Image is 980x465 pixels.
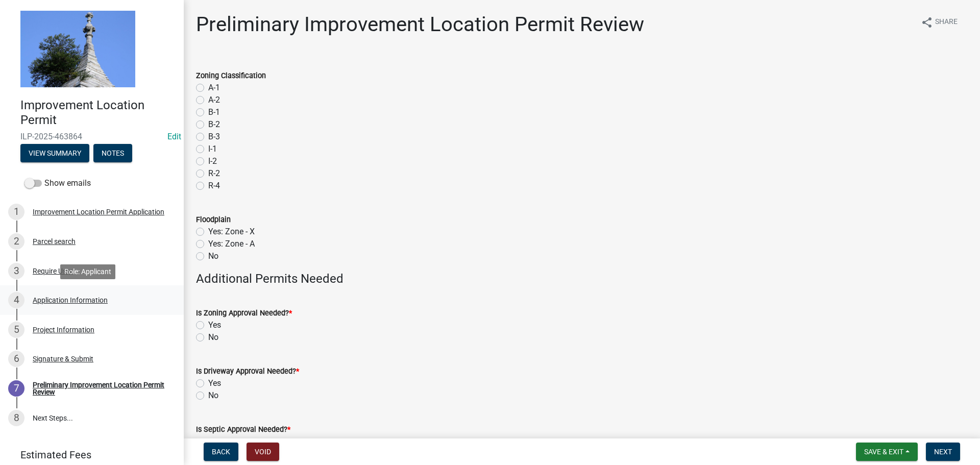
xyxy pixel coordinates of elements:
[208,226,255,238] label: Yes: Zone - X
[33,238,76,245] div: Parcel search
[93,150,132,158] wm-modal-confirm: Notes
[8,380,24,397] div: 7
[24,177,91,189] label: Show emails
[196,368,299,375] label: Is Driveway Approval Needed?
[33,355,93,362] div: Signature & Submit
[204,443,238,461] button: Back
[8,351,24,367] div: 6
[208,167,220,180] label: R-2
[60,264,115,279] div: Role: Applicant
[247,443,279,461] button: Void
[8,204,24,220] div: 1
[208,250,218,262] label: No
[212,448,230,456] span: Back
[33,297,108,304] div: Application Information
[208,377,221,389] label: Yes
[208,180,220,192] label: R-4
[167,132,181,141] wm-modal-confirm: Edit Application Number
[8,263,24,279] div: 3
[208,94,220,106] label: A-2
[196,216,231,224] label: Floodplain
[208,319,221,331] label: Yes
[196,12,644,37] h1: Preliminary Improvement Location Permit Review
[208,155,217,167] label: I-2
[8,233,24,250] div: 2
[864,448,903,456] span: Save & Exit
[8,292,24,308] div: 4
[8,410,24,426] div: 8
[208,238,255,250] label: Yes: Zone - A
[934,448,952,456] span: Next
[8,322,24,338] div: 5
[20,98,176,128] h4: Improvement Location Permit
[33,381,167,396] div: Preliminary Improvement Location Permit Review
[208,143,217,155] label: I-1
[20,150,89,158] wm-modal-confirm: Summary
[921,16,933,29] i: share
[33,208,164,215] div: Improvement Location Permit Application
[20,144,89,162] button: View Summary
[208,118,220,131] label: B-2
[196,310,292,317] label: Is Zoning Approval Needed?
[208,82,220,94] label: A-1
[935,16,958,29] span: Share
[20,132,163,141] span: ILP-2025-463864
[196,272,968,286] h4: Additional Permits Needed
[20,11,135,87] img: Decatur County, Indiana
[208,131,220,143] label: B-3
[208,389,218,402] label: No
[196,426,290,433] label: Is Septic Approval Needed?
[208,106,220,118] label: B-1
[93,144,132,162] button: Notes
[33,326,94,333] div: Project Information
[926,443,960,461] button: Next
[913,12,966,32] button: shareShare
[208,331,218,344] label: No
[196,72,266,80] label: Zoning Classification
[8,445,167,465] a: Estimated Fees
[167,132,181,141] a: Edit
[856,443,918,461] button: Save & Exit
[33,267,72,275] div: Require User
